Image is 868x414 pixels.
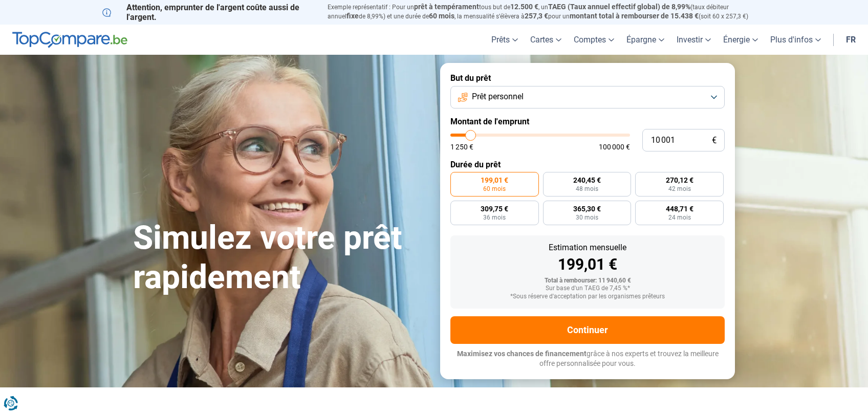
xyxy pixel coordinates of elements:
span: 1 250 € [450,143,473,150]
p: Exemple représentatif : Pour un tous but de , un (taux débiteur annuel de 8,99%) et une durée de ... [328,3,766,21]
span: 24 mois [668,214,691,221]
a: Investir [670,25,717,55]
span: 42 mois [668,186,691,192]
label: Durée du prêt [450,160,725,169]
h1: Simulez votre prêt rapidement [133,219,428,297]
label: But du prêt [450,73,725,83]
div: Estimation mensuelle [459,244,717,252]
div: *Sous réserve d'acceptation par les organismes prêteurs [459,293,717,300]
button: Prêt personnel [450,86,725,108]
span: Maximisez vos chances de financement [457,350,587,358]
span: 60 mois [429,12,454,20]
span: € [712,136,717,145]
span: 448,71 € [666,205,693,212]
span: 12.500 € [510,3,538,11]
span: montant total à rembourser de 15.438 € [570,12,699,20]
span: 36 mois [483,214,506,221]
span: 270,12 € [666,177,693,184]
p: Attention, emprunter de l'argent coûte aussi de l'argent. [102,3,315,22]
img: TopCompare [12,32,127,48]
a: Épargne [620,25,670,55]
div: Sur base d'un TAEG de 7,45 %* [459,285,717,292]
p: grâce à nos experts et trouvez la meilleure offre personnalisée pour vous. [450,349,725,369]
a: Plus d'infos [764,25,827,55]
span: 199,01 € [481,177,508,184]
a: Cartes [524,25,568,55]
span: TAEG (Taux annuel effectif global) de 8,99% [548,3,690,11]
span: 240,45 € [573,177,601,184]
div: Total à rembourser: 11 940,60 € [459,277,717,285]
span: 30 mois [576,214,598,221]
span: 257,3 € [525,12,548,20]
span: 48 mois [576,186,598,192]
span: prêt à tempérament [414,3,479,11]
span: fixe [346,12,359,20]
button: Continuer [450,316,725,344]
span: 60 mois [483,186,506,192]
label: Montant de l'emprunt [450,117,725,126]
div: 199,01 € [459,257,717,272]
span: Prêt personnel [472,91,524,102]
a: Comptes [568,25,620,55]
a: Prêts [485,25,524,55]
span: 309,75 € [481,205,508,212]
a: fr [840,25,862,55]
span: 100 000 € [599,143,630,150]
span: 365,30 € [573,205,601,212]
a: Énergie [717,25,764,55]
